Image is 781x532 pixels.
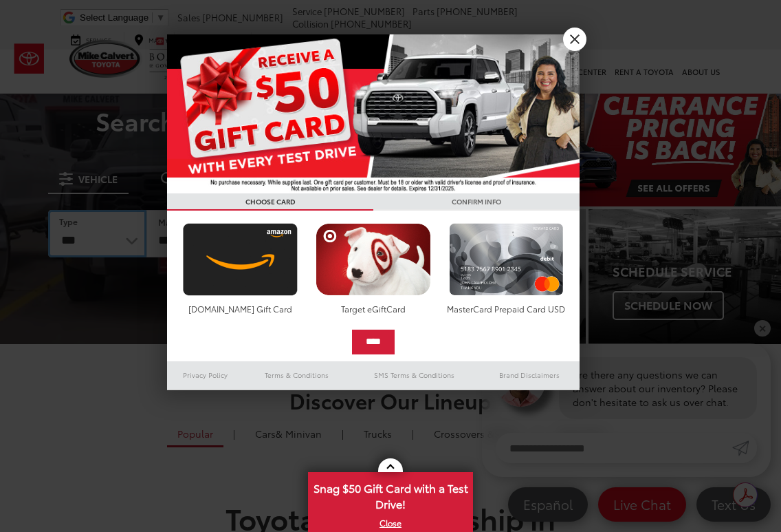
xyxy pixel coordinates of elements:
[349,367,479,383] a: SMS Terms & Conditions
[309,474,472,515] span: Snag $50 Gift Card with a Test Drive!
[167,34,580,193] img: 55838_top_625864.jpg
[445,303,567,315] div: MasterCard Prepaid Card USD
[167,367,244,383] a: Privacy Policy
[167,193,373,211] h3: CHOOSE CARD
[312,303,434,315] div: Target eGiftCard
[312,223,434,296] img: targetcard.png
[179,223,301,296] img: amazoncard.png
[179,303,301,315] div: [DOMAIN_NAME] Gift Card
[244,367,349,383] a: Terms & Conditions
[445,223,567,296] img: mastercard.png
[479,367,580,383] a: Brand Disclaimers
[373,193,580,211] h3: CONFIRM INFO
